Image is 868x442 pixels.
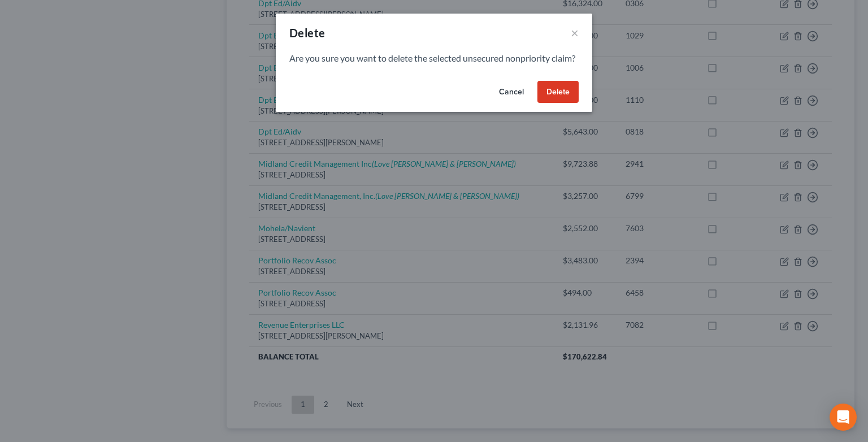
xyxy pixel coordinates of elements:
[571,26,579,40] button: ×
[289,52,579,65] p: Are you sure you want to delete the selected unsecured nonpriority claim?
[537,81,579,103] button: Delete
[490,81,533,103] button: Cancel
[830,404,857,431] div: Open Intercom Messenger
[289,25,325,41] div: Delete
